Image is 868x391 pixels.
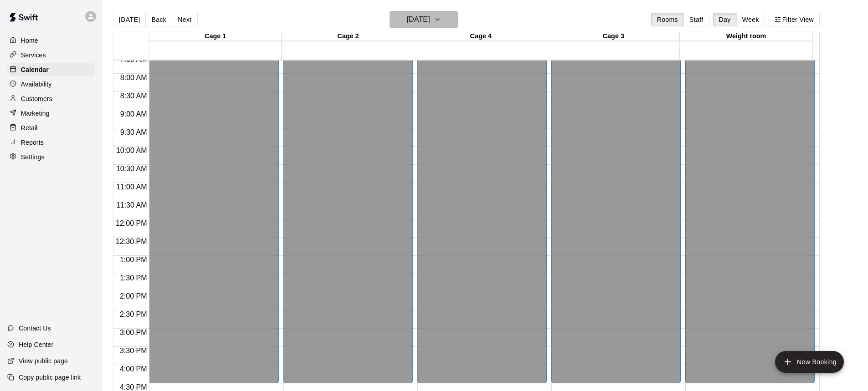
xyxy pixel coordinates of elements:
span: 4:30 PM [118,383,149,391]
p: Retail [21,123,38,132]
span: 4:00 PM [118,365,149,373]
a: Settings [7,150,95,164]
span: 10:30 AM [114,165,149,173]
span: 1:00 PM [118,256,149,264]
span: 2:00 PM [118,292,149,300]
button: Back [145,13,172,26]
span: 11:00 AM [114,183,149,191]
span: 8:00 AM [118,74,149,81]
span: 12:00 PM [113,219,149,227]
button: Next [172,13,197,26]
span: 3:30 PM [118,347,149,355]
p: View public page [19,356,68,366]
p: Availability [21,80,52,89]
button: [DATE] [390,11,458,28]
p: Customers [21,94,52,103]
span: 3:00 PM [118,329,149,336]
a: Calendar [7,63,95,76]
a: Marketing [7,107,95,120]
span: 2:30 PM [118,310,149,318]
button: Filter View [769,13,820,26]
p: Settings [21,152,45,162]
div: Cage 2 [282,32,414,41]
button: Day [713,13,737,26]
a: Home [7,34,95,47]
p: Contact Us [19,324,51,333]
a: Availability [7,77,95,91]
button: Rooms [651,13,684,26]
button: [DATE] [113,13,146,26]
div: Cage 1 [149,32,282,41]
div: Cage 3 [547,32,680,41]
button: add [775,351,844,373]
a: Reports [7,136,95,149]
span: 10:00 AM [114,147,149,154]
p: Services [21,51,46,60]
div: Weight room [680,32,812,41]
span: 1:30 PM [118,274,149,282]
span: 11:30 AM [114,201,149,209]
p: Reports [21,138,44,147]
span: 12:30 PM [113,238,149,245]
span: 9:00 AM [118,110,149,118]
p: Help Center [19,340,53,349]
p: Home [21,36,38,45]
div: Cage 4 [414,32,547,41]
h6: [DATE] [407,13,430,26]
p: Calendar [21,65,49,74]
span: 8:30 AM [118,92,149,100]
a: Retail [7,121,95,135]
button: Week [736,13,765,26]
a: Customers [7,92,95,106]
p: Copy public page link [19,373,81,382]
span: 9:30 AM [118,128,149,136]
button: Staff [683,13,709,26]
a: Services [7,48,95,62]
p: Marketing [21,109,50,118]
